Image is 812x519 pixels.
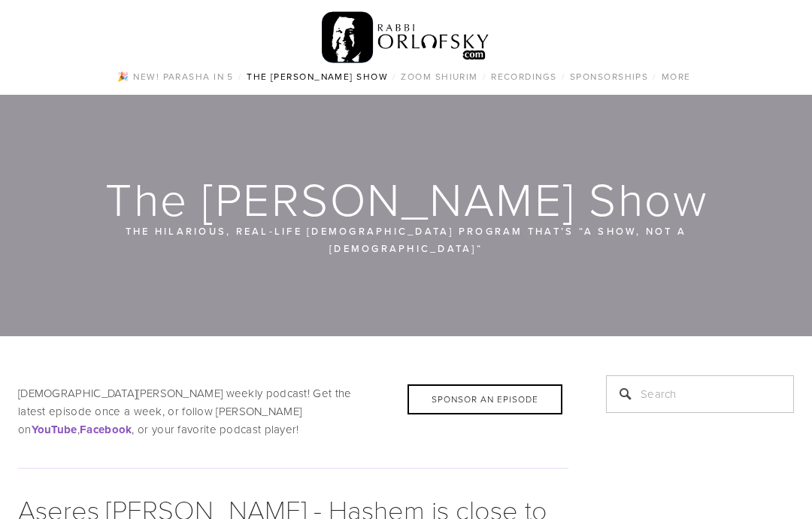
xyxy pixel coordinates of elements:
a: YouTube [32,421,77,437]
span: / [562,70,565,83]
a: The [PERSON_NAME] Show [242,67,392,86]
span: / [392,70,396,83]
div: Sponsor an Episode [408,384,562,414]
a: Zoom Shiurim [396,67,482,86]
a: Sponsorships [565,67,653,86]
a: Facebook [80,421,132,437]
span: / [238,70,242,83]
span: / [483,70,486,83]
input: Search [606,375,794,413]
a: 🎉 NEW! Parasha in 5 [113,67,238,86]
strong: YouTube [32,421,77,438]
span: / [653,70,656,83]
h1: The [PERSON_NAME] Show [18,175,795,223]
img: RabbiOrlofsky.com [322,8,489,67]
a: More [657,67,695,86]
strong: Facebook [80,421,132,438]
a: Recordings [486,67,561,86]
p: The hilarious, real-life [DEMOGRAPHIC_DATA] program that’s “a show, not a [DEMOGRAPHIC_DATA]“ [95,223,717,256]
p: [DEMOGRAPHIC_DATA][PERSON_NAME] weekly podcast! Get the latest episode once a week, or follow [PE... [18,384,568,439]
